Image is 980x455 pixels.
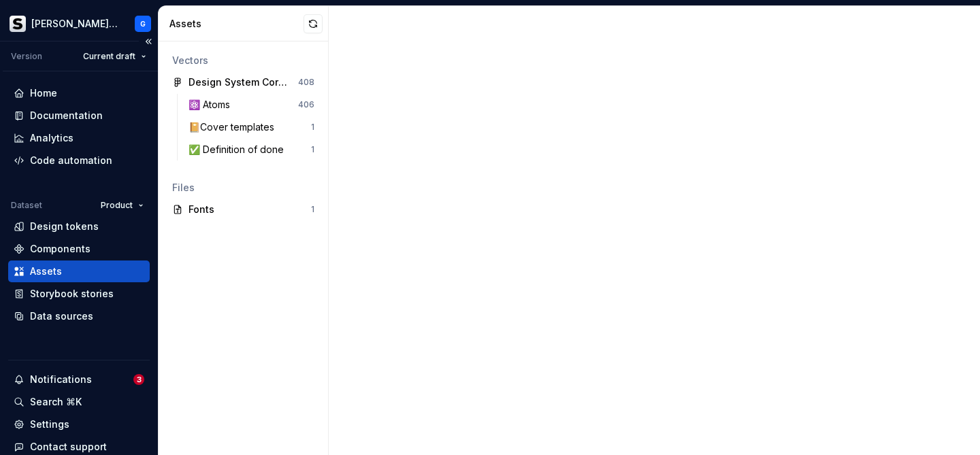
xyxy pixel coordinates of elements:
[30,265,62,278] div: Assets
[8,238,150,260] a: Components
[140,18,146,29] div: G
[172,181,314,195] div: Files
[189,75,290,89] div: Design System Core Components
[11,200,42,211] div: Dataset
[311,204,314,215] div: 1
[189,98,235,112] div: ⚛️ Atoms
[8,391,150,413] button: Search ⌘K
[172,54,314,67] div: Vectors
[183,139,320,161] a: ✅ Definition of done1
[8,105,150,127] a: Documentation
[77,47,152,66] button: Current draft
[95,196,150,215] button: Product
[169,17,304,31] div: Assets
[30,109,103,122] div: Documentation
[83,51,135,62] span: Current draft
[8,369,150,390] button: Notifications3
[298,99,314,110] div: 406
[189,143,289,156] div: ✅ Definition of done
[8,305,150,327] a: Data sources
[31,17,118,31] div: [PERSON_NAME] Prisma
[183,94,320,116] a: ⚛️ Atoms406
[30,309,93,323] div: Data sources
[8,82,150,104] a: Home
[30,395,82,409] div: Search ⌘K
[311,144,314,155] div: 1
[8,414,150,435] a: Settings
[30,242,91,256] div: Components
[8,127,150,149] a: Analytics
[8,150,150,171] a: Code automation
[30,131,73,145] div: Analytics
[183,116,320,138] a: 📔Cover templates1
[8,283,150,305] a: Storybook stories
[8,260,150,282] a: Assets
[3,9,155,38] button: [PERSON_NAME] PrismaG
[30,287,114,301] div: Storybook stories
[30,220,99,233] div: Design tokens
[298,77,314,88] div: 408
[133,374,144,385] span: 3
[30,86,57,100] div: Home
[30,154,112,167] div: Code automation
[11,51,42,62] div: Version
[8,216,150,237] a: Design tokens
[189,120,280,134] div: 📔Cover templates
[167,199,320,220] a: Fonts1
[167,71,320,93] a: Design System Core Components408
[10,16,26,32] img: 70f0b34c-1a93-4a5d-86eb-502ec58ca862.png
[311,122,314,133] div: 1
[139,32,158,51] button: Collapse sidebar
[30,418,69,431] div: Settings
[101,200,133,211] span: Product
[30,373,92,386] div: Notifications
[189,203,311,216] div: Fonts
[30,440,107,454] div: Contact support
